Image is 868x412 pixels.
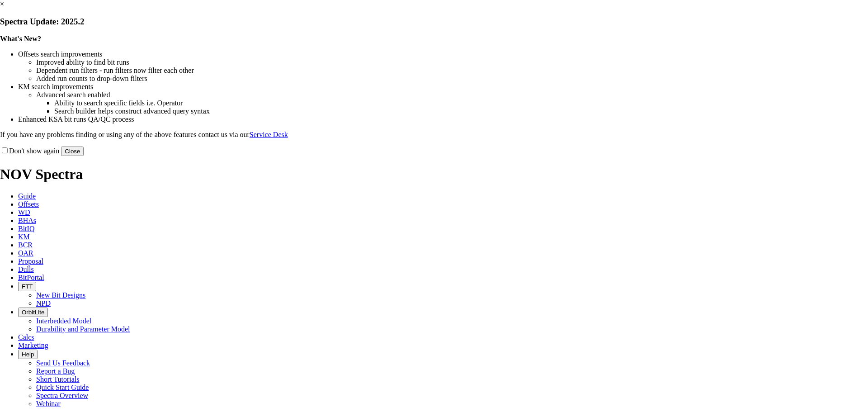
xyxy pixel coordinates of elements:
span: BitPortal [18,274,44,281]
span: Dulls [18,265,34,273]
a: Short Tutorials [36,375,80,383]
button: Close [61,147,84,156]
span: Help [22,351,34,358]
input: Don't show again [2,147,8,153]
span: BitIQ [18,225,34,232]
a: Webinar [36,400,61,407]
li: Improved ability to find bit runs [36,58,868,66]
span: OAR [18,249,33,257]
a: NPD [36,299,51,307]
li: Advanced search enabled [36,91,868,99]
a: Interbedded Model [36,317,91,325]
span: Offsets [18,200,39,208]
li: KM search improvements [18,83,868,91]
span: Calcs [18,333,34,341]
li: Ability to search specific fields i.e. Operator [54,99,868,107]
a: Quick Start Guide [36,384,89,391]
span: BCR [18,241,33,249]
li: Enhanced KSA bit runs QA/QC process [18,115,868,123]
a: New Bit Designs [36,291,85,299]
li: Dependent run filters - run filters now filter each other [36,66,868,75]
a: Report a Bug [36,367,75,375]
li: Offsets search improvements [18,50,868,58]
span: Proposal [18,257,43,265]
span: FTT [22,283,33,290]
span: OrbitLite [22,309,44,316]
a: Spectra Overview [36,392,88,399]
li: Added run counts to drop-down filters [36,75,868,83]
span: WD [18,208,30,216]
li: Search builder helps construct advanced query syntax [54,107,868,115]
a: Durability and Parameter Model [36,325,130,333]
span: Marketing [18,341,48,349]
span: BHAs [18,217,36,224]
a: Send Us Feedback [36,359,90,367]
span: KM [18,233,30,241]
span: Guide [18,192,36,200]
a: Service Desk [250,131,288,138]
